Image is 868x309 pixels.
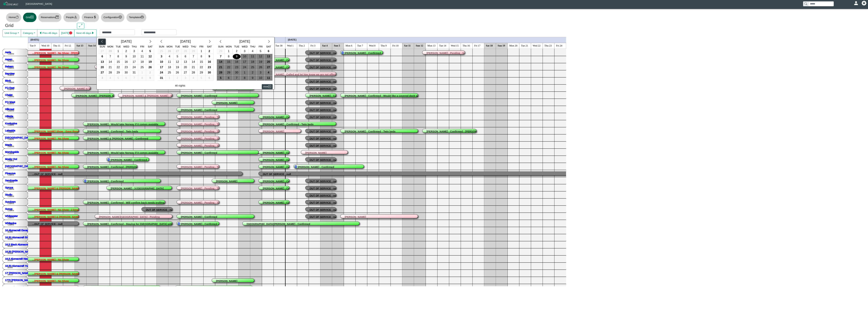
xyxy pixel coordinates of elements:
div: 16 [205,59,213,65]
button: 14 [106,59,114,65]
button: 14 [217,59,225,65]
div: 27 [98,49,106,54]
button: 5 [257,49,265,54]
div: 28 [106,70,114,75]
span: Sun [218,45,223,48]
span: Fri [199,45,203,48]
div: 14 [106,59,114,65]
span: Sun [100,45,105,48]
div: 13 [182,59,189,65]
button: 21 [217,65,225,70]
div: 1 [138,70,146,75]
button: 5 [114,75,122,81]
button: 25 [157,49,165,54]
button: 4 [249,49,257,54]
div: 17 [130,59,138,65]
div: 15 [114,59,122,65]
button: 26 [174,70,182,75]
button: 19 [174,65,182,70]
button: 3 [157,54,165,59]
div: 15 [198,59,205,65]
span: Sun [159,45,164,48]
button: 23 [205,65,213,70]
button: 10 [157,59,165,65]
div: 20 [265,59,272,65]
button: 7 [217,54,225,59]
button: 27 [98,49,106,54]
button: 2 [205,49,213,54]
button: 8 [241,75,249,81]
button: 22 [114,65,122,70]
div: 7 [190,54,197,59]
button: 26 [166,49,174,54]
div: 25 [166,70,173,75]
button: 9 [122,54,130,59]
button: 8 [198,54,205,59]
button: 12 [146,54,154,59]
button: 18 [138,59,146,65]
button: 3 [130,49,138,54]
button: 17 [241,59,249,65]
button: 29 [225,70,233,75]
button: 10 [241,54,249,59]
span: Wed [183,45,189,48]
span: Mon [107,45,113,48]
button: 9 [249,75,257,81]
span: Tue [116,45,121,48]
div: 27 [98,70,106,75]
svg: chevron left [160,40,163,43]
button: 3 [241,49,249,54]
button: 1 [114,49,122,54]
div: 28 [190,70,197,75]
div: 29 [114,70,122,75]
button: 10 [257,75,265,81]
div: 4 [265,70,272,75]
svg: chevron left [219,40,222,43]
button: 4 [265,70,273,75]
div: 9 [233,54,241,59]
div: 6 [122,75,130,81]
span: Mon [226,45,232,48]
svg: chevron left [100,40,104,43]
button: 29 [190,49,198,54]
div: 1 [241,70,249,75]
button: 30 [205,70,213,75]
button: 6 [205,75,213,81]
button: 9 [205,54,213,59]
div: 18 [249,59,257,65]
div: 7 [106,54,114,59]
div: 26 [257,65,264,70]
button: 16 [122,59,130,65]
button: 4 [166,54,174,59]
div: 16 [233,59,241,65]
button: 24 [241,65,249,70]
div: 18 [166,65,173,70]
button: 2 [146,70,154,75]
div: [DATE] [106,39,147,45]
div: 6 [265,49,272,54]
button: 25 [166,70,174,75]
div: 30 [233,70,241,75]
div: 11 [138,54,146,59]
span: Tue [234,45,239,48]
button: 8 [138,75,146,81]
div: 14 [217,59,225,65]
div: 5 [174,54,181,59]
div: 29 [190,49,197,54]
button: 21 [106,65,114,70]
div: 5 [198,75,205,81]
button: 1 [225,49,233,54]
div: 11 [249,54,257,59]
button: 25 [138,65,146,70]
div: 3 [241,49,249,54]
div: 1 [198,49,205,54]
div: 8 [225,54,233,59]
button: 6 [265,49,273,54]
div: 14 [190,59,197,65]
